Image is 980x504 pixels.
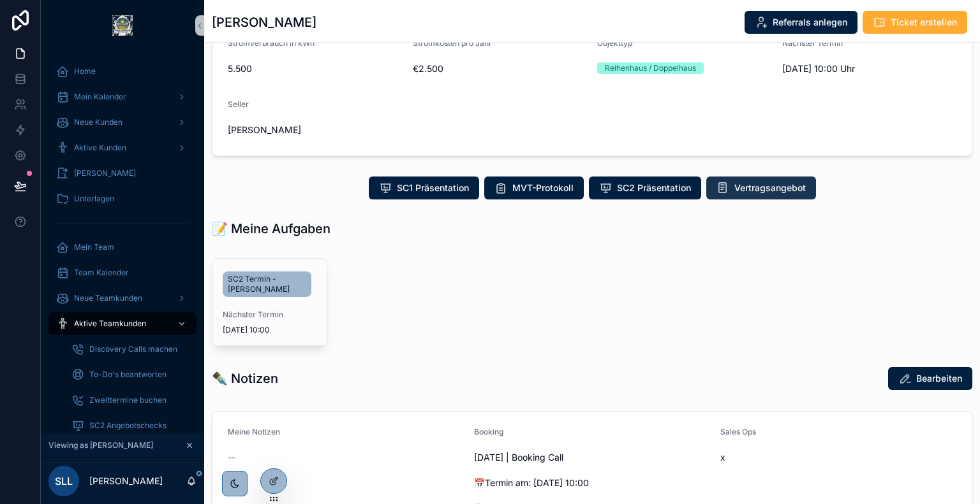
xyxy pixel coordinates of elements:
a: Discovery Calls machen [64,338,197,361]
a: Aktive Teamkunden [48,312,197,335]
button: Referrals anlegen [745,11,857,34]
span: Vertragsangebot [734,182,806,194]
span: Objekttyp [597,38,632,48]
span: Unterlagen [74,194,114,204]
a: Aktive Kunden [48,136,197,159]
span: Aktive Kunden [74,143,126,153]
button: Ticket erstellen [863,11,967,34]
span: Neue Teamkunden [74,293,142,303]
a: Mein Team [48,236,197,259]
span: Nächster Termin [782,38,843,48]
a: Unterlagen [48,187,197,210]
span: Mein Team [74,242,114,252]
a: Home [48,60,197,83]
span: Aktive Teamkunden [74,319,146,329]
span: Booking [474,427,503,436]
a: SC2 Termin - [PERSON_NAME] [223,271,311,297]
a: Zweittermine buchen [64,389,197,412]
span: SC2 Termin - [PERSON_NAME] [228,274,306,294]
span: Discovery Calls machen [89,344,177,354]
span: SC2 Präsentation [617,182,691,194]
a: Team Kalender [48,261,197,284]
span: Nächster Termin [223,310,316,320]
span: MVT-Protokoll [512,182,574,194]
button: Bearbeiten [888,367,972,390]
span: 5.500 [228,62,403,75]
span: Neue Kunden [74,117,122,127]
a: Neue Kunden [48,111,197,134]
div: scrollable content [41,51,204,433]
a: Mein Kalender [48,85,197,108]
span: Team Kalender [74,268,129,278]
button: MVT-Protokoll [484,176,584,199]
span: To-Do's beantworten [89,370,167,380]
h1: ✒️ Notizen [212,370,278,387]
span: Referrals anlegen [773,16,847,29]
span: €2.500 [413,62,588,75]
span: Sales Ops [720,427,756,436]
a: SC2 Angebotschecks [64,414,197,437]
h1: 📝 Meine Aufgaben [212,220,330,238]
div: Reihenhaus / Doppelhaus [605,62,696,74]
span: SC2 Angebotschecks [89,421,167,431]
span: [DATE] 10:00 [223,325,316,335]
span: Ticket erstellen [891,16,957,29]
span: Seller [228,99,249,109]
span: Bearbeiten [916,372,962,385]
span: Stromkosten pro Jahr [413,38,492,48]
a: To-Do's beantworten [64,363,197,386]
button: SC1 Präsentation [369,176,479,199]
button: SC2 Präsentation [589,176,701,199]
span: [DATE] 10:00 Uhr [782,62,957,75]
p: [PERSON_NAME] [89,475,163,487]
span: x [720,451,956,464]
img: App logo [112,15,133,36]
span: Mein Kalender [74,92,126,102]
span: Home [74,66,96,76]
h1: [PERSON_NAME] [212,13,316,31]
span: Viewing as [PERSON_NAME] [48,440,153,450]
a: [PERSON_NAME] [48,162,197,185]
span: [PERSON_NAME] [74,168,136,178]
span: [PERSON_NAME] [228,124,403,136]
span: Meine Notizen [228,427,280,436]
span: Stromverbrauch in kWh [228,38,315,48]
span: SLL [55,473,73,489]
span: -- [228,451,235,464]
button: Vertragsangebot [706,176,816,199]
span: Zweittermine buchen [89,395,167,405]
a: Neue Teamkunden [48,287,197,310]
span: SC1 Präsentation [397,182,469,194]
